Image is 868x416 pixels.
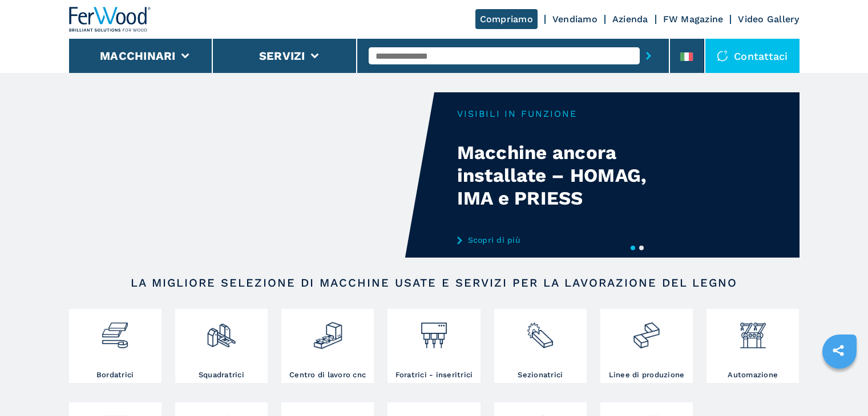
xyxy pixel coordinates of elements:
a: Sezionatrici [494,309,587,383]
img: automazione.png [738,312,768,350]
img: squadratrici_2.png [206,312,236,350]
h3: Sezionatrici [518,370,563,380]
a: Azienda [612,14,648,25]
button: Servizi [259,49,305,63]
a: Compriamo [475,9,538,29]
img: linee_di_produzione_2.png [631,312,661,350]
a: Foratrici - inseritrici [387,309,480,383]
button: 2 [639,246,644,250]
h3: Linee di produzione [609,370,685,380]
a: sharethis [824,336,853,365]
button: submit-button [640,43,657,69]
h3: Foratrici - inseritrici [395,370,473,380]
a: Video Gallery [738,14,799,25]
h2: LA MIGLIORE SELEZIONE DI MACCHINE USATE E SERVIZI PER LA LAVORAZIONE DEL LEGNO [106,276,763,289]
a: Vendiamo [552,14,597,25]
a: Centro di lavoro cnc [281,309,374,383]
img: bordatrici_1.png [100,312,130,350]
h3: Squadratrici [199,370,244,380]
h3: Centro di lavoro cnc [289,370,366,380]
img: Contattaci [717,50,728,62]
a: Bordatrici [69,309,162,383]
button: 1 [631,246,635,250]
img: Ferwood [69,7,151,32]
img: centro_di_lavoro_cnc_2.png [313,312,343,350]
iframe: Chat [819,365,859,407]
button: Macchinari [100,49,176,63]
h3: Bordatrici [96,370,134,380]
a: Scopri di più [457,235,681,244]
a: Automazione [706,309,799,383]
a: Squadratrici [175,309,268,383]
a: FW Magazine [663,14,724,25]
img: sezionatrici_2.png [525,312,555,350]
div: Contattaci [705,39,800,73]
h3: Automazione [728,370,778,380]
img: foratrici_inseritrici_2.png [419,312,449,350]
video: Your browser does not support the video tag. [69,92,434,258]
a: Linee di produzione [600,309,693,383]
